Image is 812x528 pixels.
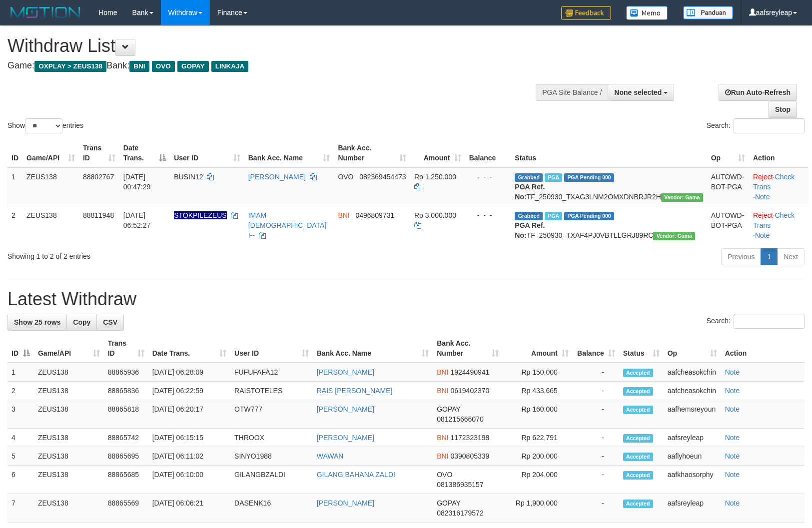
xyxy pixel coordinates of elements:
td: ZEUS138 [34,494,104,523]
label: Search: [707,314,805,329]
td: 88865685 [104,466,148,494]
img: MOTION_logo.png [7,5,83,20]
td: 88865936 [104,363,148,382]
td: [DATE] 06:20:17 [148,400,230,429]
td: SINYO1988 [230,447,313,466]
span: Copy 1924490941 to clipboard [450,368,489,376]
span: Vendor URL: https://trx31.1velocity.biz [661,193,703,202]
h1: Latest Withdraw [7,289,805,309]
th: User ID: activate to sort column ascending [170,139,244,167]
div: PGA Site Balance / [536,84,608,101]
div: - - - [469,210,507,220]
td: Rp 204,000 [503,466,573,494]
td: ZEUS138 [34,447,104,466]
b: PGA Ref. No: [515,183,545,201]
td: ZEUS138 [34,466,104,494]
a: Check Trans [753,173,795,191]
a: Note [725,405,740,413]
td: ZEUS138 [22,206,79,244]
td: DASENK16 [230,494,313,523]
a: IMAM [DEMOGRAPHIC_DATA] I-- [248,211,327,239]
td: Rp 622,791 [503,429,573,447]
span: Marked by aafsreyleap [545,173,562,182]
span: Accepted [623,500,653,508]
th: Status [511,139,707,167]
a: Reject [753,211,773,219]
td: aafcheasokchin [664,363,721,382]
a: Note [725,368,740,376]
span: Copy 081215666070 to clipboard [437,415,483,423]
td: ZEUS138 [22,167,79,206]
td: Rp 1,900,000 [503,494,573,523]
td: - [573,494,619,523]
th: Bank Acc. Name: activate to sort column ascending [244,139,334,167]
th: Date Trans.: activate to sort column descending [119,139,170,167]
td: [DATE] 06:11:02 [148,447,230,466]
a: Note [755,193,770,201]
td: 1 [7,363,34,382]
a: GILANG BAHANA ZALDI [317,471,395,479]
a: Check Trans [753,211,795,229]
th: Op: activate to sort column ascending [707,139,749,167]
th: Bank Acc. Number: activate to sort column ascending [334,139,410,167]
span: BNI [437,368,448,376]
td: [DATE] 06:22:59 [148,382,230,400]
span: Copy 082369454473 to clipboard [359,173,406,181]
td: Rp 200,000 [503,447,573,466]
td: 1 [7,167,22,206]
a: CSV [96,314,124,331]
a: Stop [769,101,797,118]
td: aafkhaosorphy [664,466,721,494]
span: Vendor URL: https://trx31.1velocity.biz [653,232,695,240]
td: - [573,447,619,466]
td: aafhemsreyoun [664,400,721,429]
a: 1 [761,248,778,265]
b: PGA Ref. No: [515,221,545,239]
div: - - - [469,172,507,182]
a: Run Auto-Refresh [719,84,797,101]
td: Rp 150,000 [503,363,573,382]
span: 88802767 [83,173,114,181]
th: Bank Acc. Number: activate to sort column ascending [433,334,503,363]
td: 4 [7,429,34,447]
td: aaflyhoeun [664,447,721,466]
td: AUTOWD-BOT-PGA [707,167,749,206]
span: Accepted [623,471,653,480]
a: WAWAN [317,452,344,460]
a: [PERSON_NAME] [317,499,374,507]
th: Balance [465,139,511,167]
span: Copy 0619402370 to clipboard [450,387,489,395]
td: - [573,382,619,400]
th: Status: activate to sort column ascending [619,334,664,363]
span: BNI [437,387,448,395]
td: OTW777 [230,400,313,429]
span: Rp 3.000.000 [414,211,456,219]
span: Accepted [623,453,653,461]
td: aafsreyleap [664,429,721,447]
span: Grabbed [515,212,543,220]
h4: Game: Bank: [7,61,531,71]
a: [PERSON_NAME] [317,368,374,376]
a: Note [725,434,740,442]
div: Showing 1 to 2 of 2 entries [7,247,331,261]
span: Accepted [623,369,653,377]
th: Trans ID: activate to sort column ascending [104,334,148,363]
td: · · [749,206,808,244]
a: Next [777,248,805,265]
h1: Withdraw List [7,36,531,56]
span: Show 25 rows [14,318,60,326]
td: GILANGBZALDI [230,466,313,494]
a: Note [725,387,740,395]
td: AUTOWD-BOT-PGA [707,206,749,244]
th: Game/API: activate to sort column ascending [22,139,79,167]
td: aafsreyleap [664,494,721,523]
input: Search: [734,314,805,329]
td: ZEUS138 [34,400,104,429]
td: 88865836 [104,382,148,400]
td: aafcheasokchin [664,382,721,400]
td: 5 [7,447,34,466]
label: Search: [707,118,805,133]
th: Balance: activate to sort column ascending [573,334,619,363]
a: Copy [66,314,97,331]
span: BNI [129,61,149,72]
